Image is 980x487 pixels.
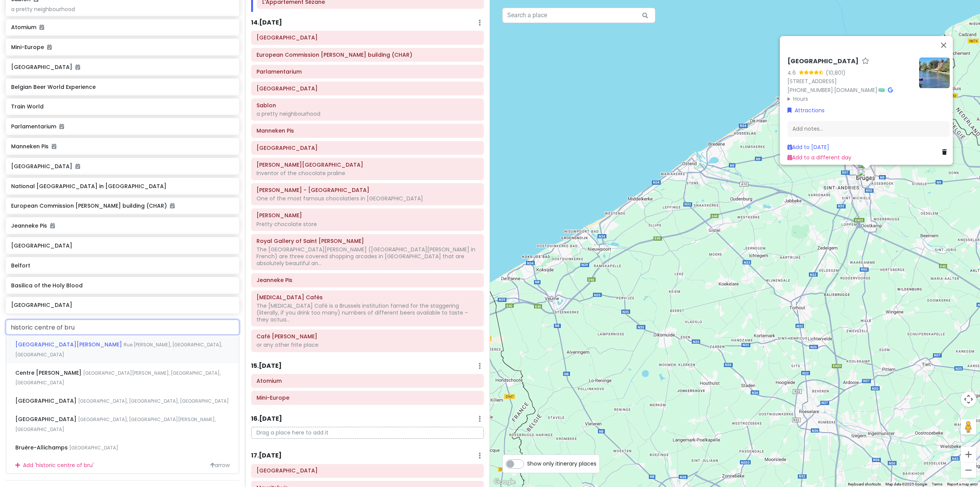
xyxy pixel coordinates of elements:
i: Tripadvisor [879,87,885,93]
h6: [GEOGRAPHIC_DATA] [11,64,234,71]
div: or any other frite place [256,341,479,348]
div: a pretty neighbourhood [256,110,479,117]
i: Added to itinerary [52,144,56,149]
span: Map data ©2025 Google [885,482,927,486]
input: + Add place or address [6,320,239,335]
h6: 14 . [DATE] [251,19,282,27]
div: (10,801) [826,68,846,77]
h6: European Commission Charlemagne building (CHAR) [256,51,479,58]
i: Added to itinerary [50,223,55,228]
a: Click to see this area on Google Maps [492,477,517,487]
h6: Mary [256,212,479,219]
a: [PHONE_NUMBER] [787,86,833,94]
a: Star place [862,57,869,66]
a: Report a map error [947,482,978,486]
i: Added to itinerary [75,164,80,169]
div: Minnewater Park [858,169,875,186]
span: Bruère-Allichamps [15,444,69,451]
p: Drag a place here to add it [251,427,484,439]
img: Google [492,477,517,487]
div: · · [787,57,913,103]
h6: Royal Gallery of Saint Hubert [256,238,479,244]
span: arrow [210,461,230,469]
span: [GEOGRAPHIC_DATA] [15,397,78,405]
h6: [GEOGRAPHIC_DATA] [11,163,234,170]
button: Keyboard shortcuts [848,482,881,487]
h6: Grand Place [256,144,479,151]
button: Zoom out [961,462,976,478]
div: The [GEOGRAPHIC_DATA][PERSON_NAME] ([GEOGRAPHIC_DATA][PERSON_NAME] in French) are three covered s... [256,246,479,267]
span: Rue [PERSON_NAME], [GEOGRAPHIC_DATA], [GEOGRAPHIC_DATA] [15,341,222,358]
div: Inventor of the chocolate praline [256,170,479,177]
h6: Atomium [11,24,234,31]
h6: European Commission [PERSON_NAME] building (CHAR) [11,202,234,209]
i: Added to itinerary [170,203,175,208]
div: One of the most famous chocolatiers in [GEOGRAPHIC_DATA] [256,195,479,202]
h6: Atomium [256,377,479,384]
i: Added to itinerary [39,25,44,30]
a: [STREET_ADDRESS] [787,77,837,85]
div: Add ' historic centre of bru ' [6,457,239,474]
h6: Jeanneke Pis [256,277,479,284]
span: [GEOGRAPHIC_DATA][PERSON_NAME], [GEOGRAPHIC_DATA], [GEOGRAPHIC_DATA] [15,370,220,386]
button: Zoom in [961,447,976,462]
a: Add to [DATE] [787,143,829,151]
h6: 17 . [DATE] [251,452,282,460]
h6: Train World [11,103,234,110]
h6: Parc du Cinquantenaire [256,34,479,41]
h6: Manneken Pis [11,143,234,150]
i: Added to itinerary [59,124,64,129]
h6: [GEOGRAPHIC_DATA] [11,302,234,308]
h6: [GEOGRAPHIC_DATA] [11,242,234,249]
span: Centre [PERSON_NAME] [15,369,83,377]
div: 4.6 [787,68,799,77]
span: [GEOGRAPHIC_DATA][PERSON_NAME] [15,341,124,348]
h6: 15 . [DATE] [251,362,282,370]
i: Added to itinerary [47,44,52,50]
div: Add notes... [787,121,950,137]
h6: 16 . [DATE] [251,415,282,423]
div: Pretty chocolate store [256,221,479,228]
h6: Parlamentarium [256,68,479,75]
h6: Manneken Pis [256,127,479,134]
i: Added to itinerary [75,64,80,70]
div: The [MEDICAL_DATA] Café is a Brussels institution famed for the staggering (literally, if you dri... [256,302,479,323]
h6: Pierre Marcolini - Brussel Koninginnegalerij [256,187,479,193]
span: [GEOGRAPHIC_DATA], [GEOGRAPHIC_DATA][PERSON_NAME], [GEOGRAPHIC_DATA] [15,416,216,433]
button: Drag Pegman onto the map to open Street View [961,419,976,435]
h6: Delirium Cafés [256,294,479,301]
h6: [GEOGRAPHIC_DATA] [787,57,859,66]
img: Picture of the place [919,57,950,88]
a: Delete place [942,148,950,156]
h6: Belgian Beer World Experience [11,84,234,90]
h6: Parlamentarium [11,123,234,130]
h6: Mini-Europe [11,44,234,51]
h6: Belfort [11,262,234,269]
h6: Royal Palace of Brussels [256,85,479,92]
h6: Royal Delft [256,467,479,474]
h6: NEUHAUS Bruxelles Grand Place [256,161,479,168]
div: a pretty neighbourhood [11,6,234,13]
h6: Jeanneke Pis [11,222,234,229]
span: [GEOGRAPHIC_DATA], [GEOGRAPHIC_DATA], [GEOGRAPHIC_DATA] [78,398,229,404]
a: Attractions [787,106,825,115]
a: Terms [932,482,942,486]
span: [GEOGRAPHIC_DATA] [69,444,118,451]
h6: National [GEOGRAPHIC_DATA] in [GEOGRAPHIC_DATA] [11,183,234,190]
span: Show only itinerary places [527,459,596,468]
input: Search a place [502,8,655,23]
h6: Mini-Europe [256,394,479,401]
button: Close [934,36,953,54]
h6: Café Georgette [256,333,479,340]
h6: Basilica of the Holy Blood [11,282,234,289]
button: Map camera controls [961,392,976,407]
div: Belfort [857,161,874,178]
a: [DOMAIN_NAME] [834,86,877,94]
a: Add to a different day [787,153,851,161]
span: [GEOGRAPHIC_DATA] [15,415,78,423]
i: Google Maps [888,87,893,93]
h6: Sablon [256,102,479,109]
summary: Hours [787,94,913,103]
